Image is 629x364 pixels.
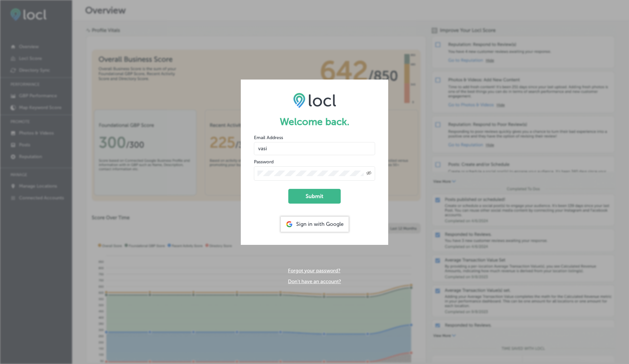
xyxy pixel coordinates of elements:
[288,268,340,274] a: Forgot your password?
[281,217,349,232] div: Sign in with Google
[288,189,341,204] button: Submit
[254,135,283,140] label: Email Address
[293,93,336,108] img: LOCL logo
[288,279,341,284] a: Don't have an account?
[254,116,375,128] h1: Welcome back.
[366,171,372,176] span: Toggle password visibility
[254,159,274,165] label: Password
